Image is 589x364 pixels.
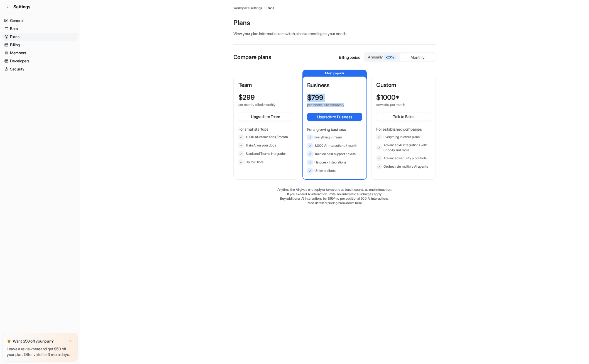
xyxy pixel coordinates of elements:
[307,126,362,132] p: For a growing business
[2,65,78,73] a: Security
[267,6,274,11] a: Plans
[339,54,360,60] p: Billing period
[307,135,362,140] li: Everything in Team
[233,6,262,11] a: Workspace settings
[376,164,431,169] li: Orchestrate multiple AI agents
[264,6,265,11] span: /
[307,201,363,205] a: Read detailed pricing breakdown here.
[238,126,293,132] p: For small startups
[376,134,431,140] li: Everything in other plans
[238,143,293,148] li: Train AI on your docs
[238,134,293,140] li: 1,000 AI interactions / month
[2,57,78,65] a: Developers
[238,81,293,89] p: Team
[233,192,436,196] p: If you exceed AI interaction limits, no automatic surcharges apply.
[384,55,396,60] span: -20%
[307,103,352,107] p: per month, billed monthly
[376,155,431,161] li: Advanced security & controls
[307,151,362,157] li: Train on past support tickets
[233,196,436,201] p: Buy additional AI interactions for $99/mo per additional 500 AI interactions.
[376,102,421,107] p: onwards, per month
[238,102,283,107] p: per month, billed monthly
[33,346,40,351] a: here
[238,151,293,157] li: Slack and Teams integration
[233,53,271,61] p: Compare plans
[307,113,362,121] button: Upgrade to Business
[238,113,293,121] button: Upgrade to Team
[307,168,362,174] li: Unlimited bots
[2,33,78,41] a: Plans
[307,160,362,165] li: Helpdesk integrations
[400,53,436,61] div: Monthly
[2,49,78,57] a: Members
[238,94,255,101] p: $ 299
[376,94,400,101] p: $ 1000*
[2,17,78,25] a: General
[376,126,431,132] p: For established companies
[307,94,323,102] p: $ 799
[233,18,436,27] p: Plans
[303,70,367,77] p: Most popular
[7,346,73,357] p: Leave a review and get $50 off your plan. Offer valid for 3 more days.
[307,143,362,148] li: 3,000 AI interactions / month
[376,81,431,89] p: Custom
[238,159,293,165] li: Up to 3 bots
[13,338,54,344] p: Want $50 off your plan?
[376,113,431,121] button: Talk to Sales
[366,54,398,60] div: Annually
[7,339,11,343] img: star
[233,187,436,192] p: Anytime the AI gives one reply or takes one action, it counts as one interaction.
[307,81,362,89] p: Business
[69,339,72,343] img: x
[2,41,78,49] a: Billing
[233,31,436,36] p: View your plan information or switch plans according to your needs
[376,143,431,153] li: Advanced AI integrations with Shopify and more
[13,3,30,10] span: Settings
[2,25,78,33] a: Bots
